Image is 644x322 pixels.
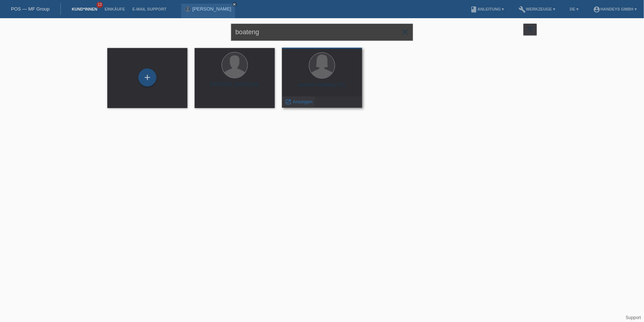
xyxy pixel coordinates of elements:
a: buildWerkzeuge ▾ [515,7,559,11]
i: close [401,28,409,36]
a: launch Anzeigen [285,99,313,104]
span: 13 [96,2,103,8]
a: POS — MF Group [11,6,49,12]
div: [PERSON_NAME] (64) [200,82,269,93]
a: Einkäufe [101,7,128,11]
a: Kund*innen [68,7,101,11]
span: Anzeigen [293,99,313,104]
i: book [470,6,477,13]
a: account_circleHandeys GmbH ▾ [589,7,640,11]
div: patience Boateng (42) [288,82,356,94]
i: filter_list [526,25,534,33]
a: Support [626,315,641,320]
a: [PERSON_NAME] [192,6,231,12]
a: DE ▾ [566,7,582,11]
div: Kund*in hinzufügen [139,71,156,84]
i: launch [285,99,291,105]
i: build [519,6,526,13]
i: account_circle [593,6,600,13]
a: bookAnleitung ▾ [466,7,508,11]
input: Suche... [231,24,413,41]
a: close [232,2,237,7]
i: close [233,3,236,6]
a: E-Mail Support [129,7,170,11]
